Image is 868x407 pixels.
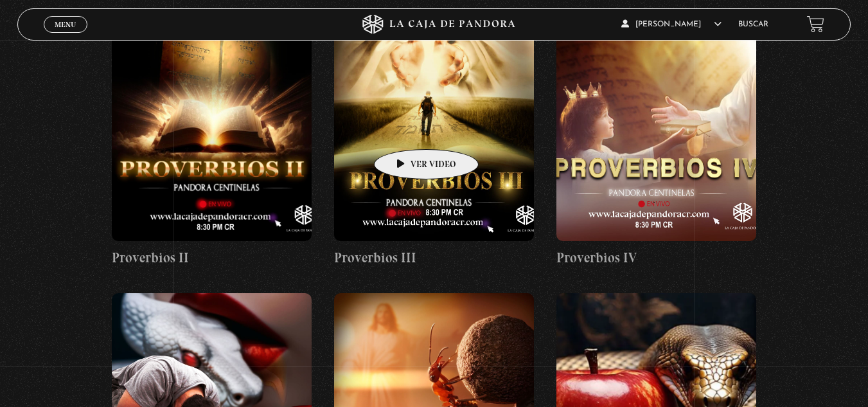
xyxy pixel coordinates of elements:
[738,21,768,28] a: Buscar
[556,10,756,268] a: Proverbios IV
[621,21,722,28] span: [PERSON_NAME]
[556,248,756,268] h4: Proverbios IV
[334,248,534,268] h4: Proverbios III
[334,10,534,268] a: Proverbios III
[807,15,824,33] a: View your shopping cart
[55,21,76,28] span: Menu
[50,31,80,40] span: Cerrar
[112,10,312,268] a: Proverbios II
[112,248,312,268] h4: Proverbios II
